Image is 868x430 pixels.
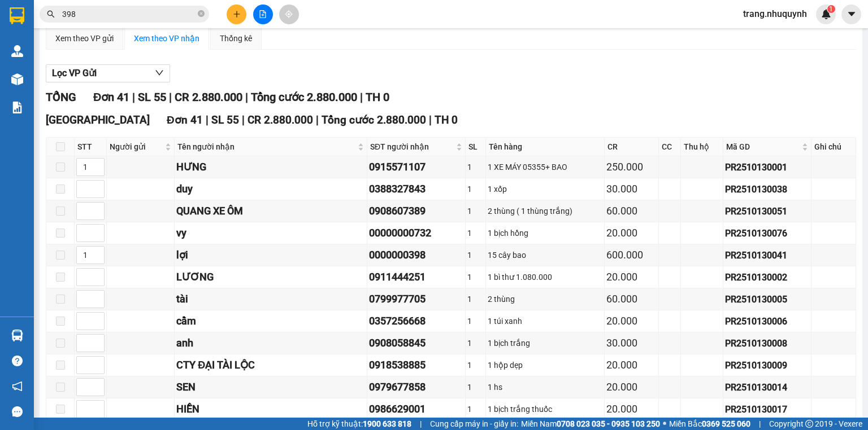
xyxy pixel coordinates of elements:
[659,138,681,156] th: CC
[467,403,484,415] div: 1
[134,32,199,45] div: Xem theo VP nhận
[279,5,299,24] button: aim
[466,138,486,156] th: SL
[206,113,209,126] span: |
[420,418,422,430] span: |
[62,8,196,20] input: Tìm tên, số ĐT hoặc mã đơn
[175,244,367,266] td: lợi
[316,113,319,126] span: |
[606,225,657,241] div: 20.000
[521,418,660,430] span: Miền Nam
[725,270,809,284] div: PR2510130002
[467,293,484,305] div: 1
[606,401,657,417] div: 20.000
[841,5,861,24] button: caret-down
[176,291,365,307] div: tài
[734,7,816,21] span: trang.nhuquynh
[606,291,657,307] div: 60.000
[606,247,657,263] div: 600.000
[11,102,23,113] img: solution-icon
[725,226,809,240] div: PR2510130076
[198,9,205,20] span: close-circle
[367,310,466,332] td: 0357256668
[175,332,367,354] td: anh
[725,336,809,350] div: PR2510130008
[367,354,466,376] td: 0918538885
[606,335,657,351] div: 30.000
[176,181,365,197] div: duy
[725,402,809,416] div: PR2510130017
[211,113,239,126] span: SL 55
[821,9,831,19] img: icon-new-feature
[175,266,367,288] td: LƯƠNG
[467,227,484,239] div: 1
[369,357,463,373] div: 0918538885
[488,293,602,305] div: 2 thùng
[12,356,23,366] span: question-circle
[369,247,463,263] div: 0000000398
[725,182,809,196] div: PR2510130038
[829,5,833,13] span: 1
[227,5,246,24] button: plus
[369,181,463,197] div: 0388327843
[176,159,365,175] div: HƯNG
[488,271,602,283] div: 1 bì thư 1.080.000
[725,380,809,394] div: PR2510130014
[369,159,463,175] div: 0915571107
[366,90,389,104] span: TH 0
[367,266,466,288] td: 0911444251
[132,90,135,104] span: |
[606,181,657,197] div: 30.000
[488,403,602,415] div: 1 bịch trắng thuốc
[369,203,463,219] div: 0908607389
[725,358,809,372] div: PR2510130009
[369,335,463,351] div: 0908058845
[5,42,164,68] strong: 342 [PERSON_NAME], P1, Q10, TP.HCM - 0931 556 979
[370,141,454,153] span: SĐT người nhận
[176,313,365,329] div: cầm
[175,376,367,398] td: SEN
[12,381,23,392] span: notification
[606,159,657,175] div: 250.000
[11,45,23,57] img: warehouse-icon
[723,244,811,266] td: PR2510130041
[46,90,76,104] span: TỔNG
[175,398,367,420] td: HIỀN
[759,418,761,430] span: |
[31,5,138,26] strong: NHƯ QUỲNH
[467,381,484,393] div: 1
[369,401,463,417] div: 0986629001
[369,313,463,329] div: 0357256668
[176,225,365,241] div: vy
[467,337,484,349] div: 1
[175,178,367,200] td: duy
[93,90,129,104] span: Đơn 41
[723,288,811,310] td: PR2510130005
[430,418,518,430] span: Cung cấp máy in - giấy in:
[847,9,857,19] span: caret-down
[467,271,484,283] div: 1
[606,203,657,219] div: 60.000
[486,138,605,156] th: Tên hàng
[811,138,856,156] th: Ghi chú
[175,156,367,178] td: HƯNG
[467,183,484,195] div: 1
[369,291,463,307] div: 0799977705
[47,10,55,18] span: search
[723,376,811,398] td: PR2510130014
[369,269,463,285] div: 0911444251
[175,90,242,104] span: CR 2.880.000
[488,205,602,217] div: 2 thùng ( 1 thùng trắng)
[176,269,365,285] div: LƯƠNG
[245,90,248,104] span: |
[367,376,466,398] td: 0979677858
[175,222,367,244] td: vy
[367,200,466,222] td: 0908607389
[322,113,426,126] span: Tổng cước 2.880.000
[367,178,466,200] td: 0388327843
[369,225,463,241] div: 00000000732
[725,160,809,174] div: PR2510130001
[488,337,602,349] div: 1 bịch trắng
[175,288,367,310] td: tài
[557,419,660,428] strong: 0708 023 035 - 0935 103 250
